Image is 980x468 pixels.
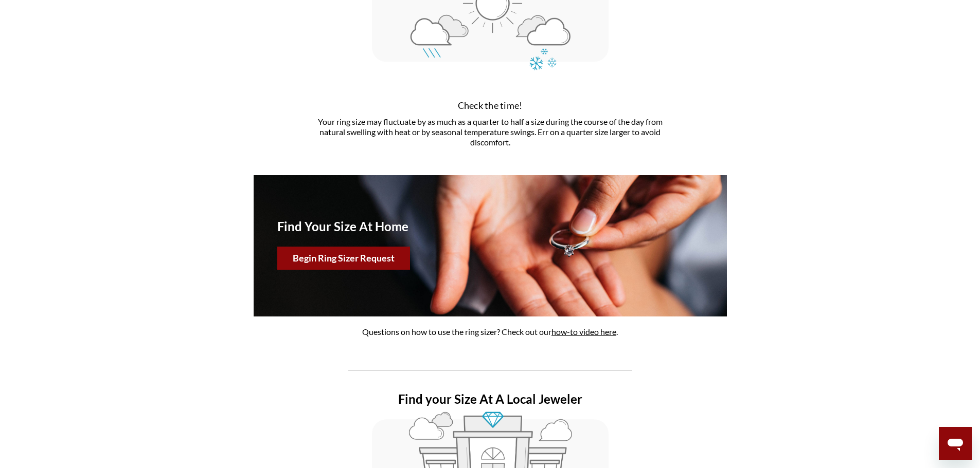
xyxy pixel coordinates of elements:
[551,327,616,336] a: how-to video here
[362,327,618,336] span: Questions on how to use the ring sizer? Check out our .
[277,247,410,270] button: Begin Ring Sizer Request
[318,117,663,147] span: Your ring size may fluctuate by as much as a quarter to half a size during the course of the day ...
[277,219,408,234] b: Find Your Size At Home
[939,427,972,460] iframe: Button to launch messaging window
[398,391,582,406] b: Find your Size At A Local Jeweler
[458,100,523,111] span: Check the time!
